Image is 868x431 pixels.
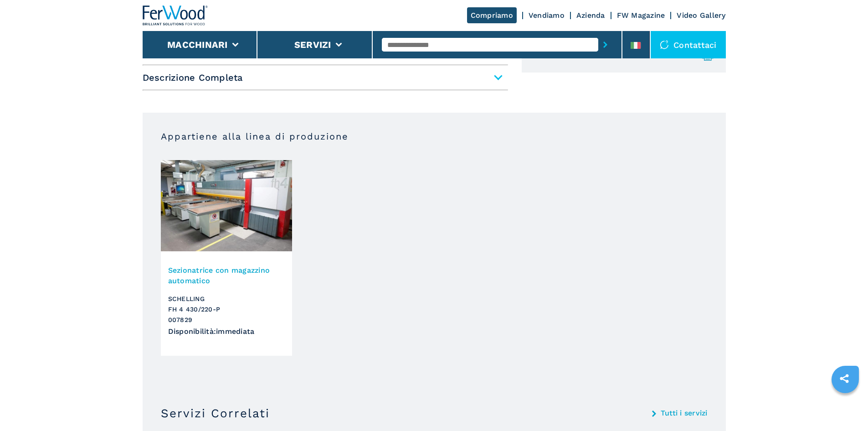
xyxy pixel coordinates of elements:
[829,390,861,424] iframe: Chat
[161,406,270,421] h3: Servizi Correlati
[143,5,208,26] img: Ferwood
[598,34,612,55] button: submit-button
[168,294,285,325] h3: SCHELLING FH 4 430/220-P 007829
[294,39,331,50] button: Servizi
[161,160,292,356] a: Sezionatrice con magazzino automatico SCHELLING FH 4 430/220-PSezionatrice con magazzino automati...
[143,69,508,86] span: Descrizione Completa
[651,31,726,58] div: Contattaci
[168,327,285,335] div: Disponibilità : immediata
[833,367,856,390] a: sharethis
[167,39,228,50] button: Macchinari
[161,160,292,251] img: Sezionatrice con magazzino automatico SCHELLING FH 4 430/220-P
[661,410,708,417] a: Tutti i servizi
[467,7,517,23] a: Compriamo
[660,40,669,49] img: Contattaci
[529,11,565,20] a: Vendiamo
[576,11,605,20] a: Azienda
[617,11,665,20] a: FW Magazine
[677,11,725,20] a: Video Gallery
[168,265,285,286] h3: Sezionatrice con magazzino automatico
[161,131,349,142] h4: Appartiene alla linea di produzione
